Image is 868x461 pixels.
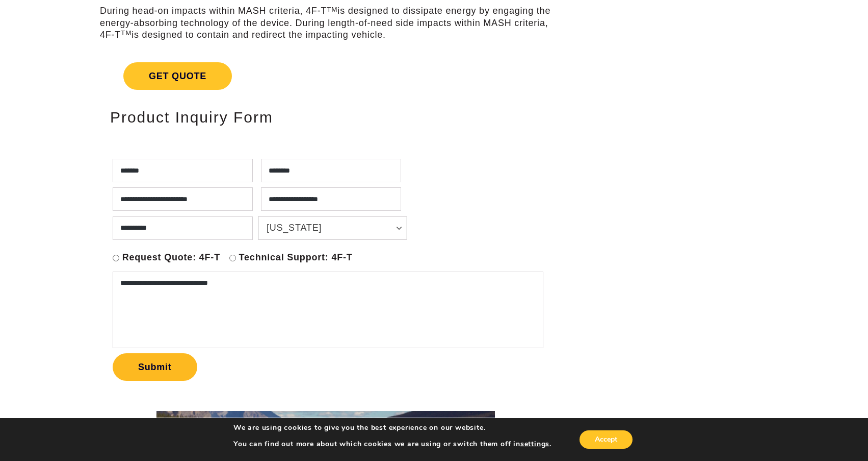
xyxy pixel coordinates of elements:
h2: Product Inquiry Form [110,109,541,126]
label: Technical Support: 4F-T [239,252,353,263]
p: During head-on impacts within MASH criteria, 4F-T is designed to dissipate energy by engaging the... [100,5,551,41]
button: Submit [113,353,197,381]
button: settings [520,440,549,449]
button: Accept [580,430,633,449]
a: Get Quote [100,50,551,102]
a: [US_STATE] [258,216,407,239]
sup: TM [121,29,131,37]
span: Get Quote [123,62,232,90]
p: You can find out more about which cookies we are using or switch them off in . [233,440,551,449]
p: We are using cookies to give you the best experience on our website. [233,423,551,432]
label: Request Quote: 4F-T [122,252,220,263]
span: [US_STATE] [267,221,388,234]
sup: TM [327,6,337,13]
